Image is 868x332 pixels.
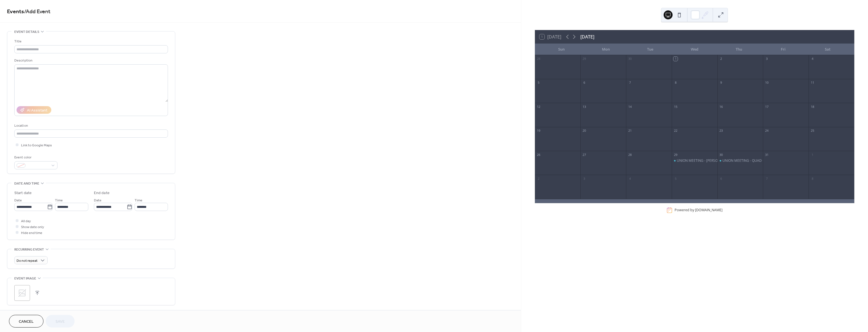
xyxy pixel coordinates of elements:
div: UNION MEETING - QUAD CITIES [722,158,772,163]
div: 2 [719,57,723,61]
div: 21 [628,129,632,133]
div: 18 [810,104,814,109]
div: Description [14,58,167,63]
span: Hide end time [21,230,42,236]
span: Date [94,197,101,203]
div: 1 [810,153,814,157]
div: UNION MEETING - [PERSON_NAME] [677,158,733,163]
div: 5 [537,81,541,85]
span: Cancel [19,319,34,325]
div: 7 [628,81,632,85]
div: Fri [761,44,805,55]
span: Event image [14,276,36,281]
div: 17 [765,104,769,109]
div: 28 [537,57,541,61]
div: 3 [582,176,586,181]
div: Title [14,38,167,44]
div: 8 [810,176,814,181]
div: 2 [537,176,541,181]
div: 20 [582,129,586,133]
div: 22 [673,129,678,133]
div: Wed [672,44,717,55]
div: 3 [765,57,769,61]
span: / Add Event [24,6,50,17]
span: Event details [14,29,39,35]
div: 8 [673,81,678,85]
div: Tue [628,44,672,55]
div: 16 [719,104,723,109]
div: 31 [765,153,769,157]
div: 15 [673,104,678,109]
div: Event color [14,154,56,160]
div: 9 [719,81,723,85]
div: 14 [628,104,632,109]
div: Sat [805,44,850,55]
div: 12 [537,104,541,109]
div: 5 [673,176,678,181]
div: ; [14,285,30,301]
button: Cancel [9,315,43,328]
span: Date and time [14,181,39,187]
div: 4 [628,176,632,181]
div: 4 [810,57,814,61]
div: 19 [537,129,541,133]
div: 24 [765,129,769,133]
div: End date [94,190,110,196]
div: 11 [810,81,814,85]
div: Thu [717,44,761,55]
div: 26 [537,153,541,157]
span: Date [14,197,22,203]
div: 29 [673,153,678,157]
div: 30 [719,153,723,157]
span: Do not repeat [17,258,38,264]
div: Sun [539,44,584,55]
div: 13 [582,104,586,109]
a: [DOMAIN_NAME] [695,208,722,213]
span: Recurring event [14,247,44,253]
div: UNION MEETING - QUAD CITIES [717,158,763,163]
div: 23 [719,129,723,133]
span: All day [21,218,31,224]
div: 28 [628,153,632,157]
span: Time [55,197,63,203]
div: [DATE] [580,33,594,40]
span: Show date only [21,224,44,230]
div: 1 [673,57,678,61]
div: Location [14,123,167,129]
div: Powered by [675,208,722,213]
span: Time [135,197,142,203]
div: 30 [628,57,632,61]
a: Events [7,6,24,17]
div: UNION MEETING - LOUISA [672,158,717,163]
div: 7 [765,176,769,181]
span: Link to Google Maps [21,142,52,148]
div: 6 [582,81,586,85]
div: 25 [810,129,814,133]
div: Start date [14,190,32,196]
div: 10 [765,81,769,85]
div: 6 [719,176,723,181]
div: 29 [582,57,586,61]
div: Mon [584,44,628,55]
div: 27 [582,153,586,157]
